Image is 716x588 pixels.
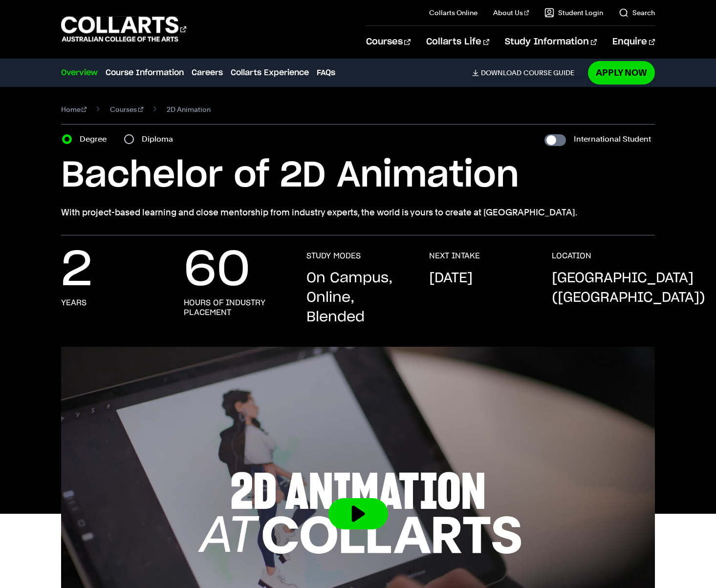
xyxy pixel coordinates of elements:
[552,269,705,308] p: [GEOGRAPHIC_DATA] ([GEOGRAPHIC_DATA])
[61,15,186,43] div: Go to homepage
[544,8,603,18] a: Student Login
[306,269,410,327] p: On Campus, Online, Blended
[142,132,179,146] label: Diploma
[184,298,287,317] h3: Hours of industry placement
[167,103,211,116] span: 2D Animation
[106,67,184,79] a: Course Information
[317,67,335,79] a: FAQs
[619,8,655,18] a: Search
[231,67,309,79] a: Collarts Experience
[493,8,529,18] a: About Us
[429,251,480,261] h3: NEXT INTAKE
[429,269,473,288] p: [DATE]
[366,26,411,58] a: Courses
[612,26,655,58] a: Enquire
[61,206,655,219] p: With project-based learning and close mentorship from industry experts, the world is yours to cre...
[184,251,250,290] p: 60
[472,68,582,77] a: DownloadCourse Guide
[61,251,92,290] p: 2
[505,26,597,58] a: Study Information
[61,154,655,198] h1: Bachelor of 2D Animation
[552,251,591,261] h3: LOCATION
[481,68,521,77] span: Download
[61,103,87,116] a: Home
[574,132,651,146] label: International Student
[110,103,143,116] a: Courses
[192,67,223,79] a: Careers
[306,251,361,261] h3: STUDY MODES
[61,67,98,79] a: Overview
[426,26,489,58] a: Collarts Life
[80,132,112,146] label: Degree
[61,298,87,308] h3: Years
[429,8,477,18] a: Collarts Online
[588,61,655,84] a: Apply Now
